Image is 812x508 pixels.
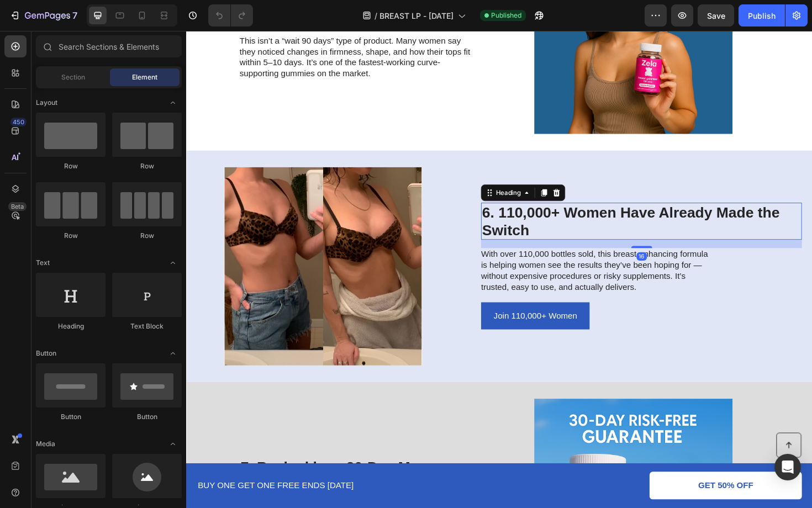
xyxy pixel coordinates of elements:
[186,31,812,508] iframe: Design area
[164,435,182,453] span: Toggle open
[8,202,27,211] div: Beta
[132,72,157,82] span: Element
[61,72,85,82] span: Section
[112,231,182,241] div: Row
[748,10,776,22] div: Publish
[325,294,414,310] p: Join 110,000+ Women
[36,161,106,171] div: Row
[10,118,27,126] div: 450
[491,467,652,496] a: GET 50% OFF
[36,98,57,108] span: Layout
[112,161,182,171] div: Row
[112,412,182,422] div: Button
[312,231,560,277] p: With over 110,000 bottles sold, this breast-enhancing formula is helping women see the results th...
[11,145,278,354] img: gempages_579112143123644949-5e83e223-1f04-472a-b547-1f6f60b7c0b4.png
[326,167,356,177] div: Heading
[112,321,182,331] div: Text Block
[56,452,305,491] h2: 7. Backed by a 30-Day Money-Back Guarantee
[36,412,106,422] div: Button
[379,10,454,22] span: BREAST LP - [DATE]
[774,454,801,480] div: Open Intercom Messenger
[164,254,182,272] span: Toggle open
[375,10,377,22] span: /
[36,258,50,268] span: Text
[477,235,488,244] div: 16
[12,477,177,486] span: BUY ONE GET ONE FREE ENDS [DATE]
[698,4,734,27] button: Save
[72,9,77,22] p: 7
[36,348,56,358] span: Button
[542,476,600,488] p: GET 50% OFF
[491,10,521,20] span: Published
[36,35,182,57] input: Search Sections & Elements
[312,182,652,221] h2: 6. 110,000+ Women Have Already Made the Switch
[4,4,82,27] button: 7
[36,321,106,331] div: Heading
[36,439,55,449] span: Media
[208,4,253,27] div: Undo/Redo
[36,231,106,241] div: Row
[312,288,427,317] a: Join 110,000+ Women
[56,6,304,51] p: This isn’t a “wait 90 days” type of product. Many women say they noticed changes in firmness, sha...
[739,4,785,27] button: Publish
[707,11,725,20] span: Save
[164,345,182,362] span: Toggle open
[164,94,182,112] span: Toggle open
